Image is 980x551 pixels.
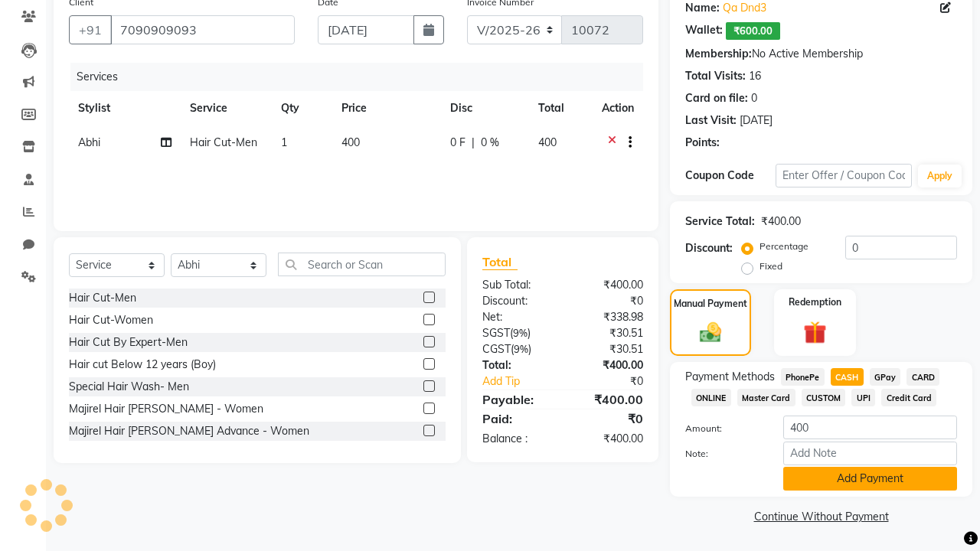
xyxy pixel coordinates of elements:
div: Membership: [685,46,752,62]
button: +91 [69,15,112,44]
div: ₹338.98 [563,309,655,325]
span: Payment Methods [685,369,775,385]
span: Credit Card [881,389,936,406]
div: Total Visits: [685,68,746,84]
th: Qty [272,91,332,126]
div: ₹0 [563,293,655,309]
div: ₹400.00 [761,214,801,230]
a: Continue Without Payment [673,509,969,525]
div: Hair Cut-Men [69,290,136,306]
input: Amount [783,416,957,439]
div: Majirel Hair [PERSON_NAME] Advance - Women [69,423,309,439]
span: SGST [482,326,510,340]
div: Last Visit: [685,112,737,129]
div: ₹400.00 [563,390,655,409]
div: Hair cut Below 12 years (Boy) [69,357,216,373]
div: ₹0 [563,409,655,428]
div: No Active Membership [685,46,957,62]
span: CUSTOM [802,389,846,406]
div: Paid: [471,409,563,428]
span: 9% [514,343,528,355]
div: Discount: [471,293,563,309]
div: ₹30.51 [563,325,655,341]
input: Add Note [783,442,957,465]
div: Hair Cut By Expert-Men [69,334,188,350]
div: Card on file: [685,90,748,106]
div: ₹400.00 [563,357,655,373]
div: ( ) [471,341,563,357]
div: Net: [471,309,563,325]
div: Hair Cut-Women [69,312,153,328]
div: Service Total: [685,214,755,230]
th: Action [593,91,643,126]
label: Redemption [789,295,841,309]
div: ₹400.00 [563,431,655,447]
label: Amount: [674,422,772,435]
div: Total: [471,357,563,373]
div: Payable: [471,390,563,409]
label: Note: [674,447,772,461]
span: CASH [831,368,864,386]
div: Balance : [471,431,563,447]
label: Percentage [759,240,808,253]
span: CGST [482,342,511,356]
span: 9% [513,327,528,339]
span: Abhi [78,135,100,149]
input: Enter Offer / Coupon Code [776,164,912,187]
span: 0 F [450,135,465,151]
span: 400 [538,135,557,149]
div: [DATE] [740,112,773,129]
span: 1 [281,135,287,149]
label: Manual Payment [674,297,747,311]
span: Total [482,254,518,270]
span: | [472,135,475,151]
th: Total [529,91,593,126]
img: _gift.svg [796,318,835,347]
div: Points: [685,135,720,151]
th: Price [332,91,441,126]
button: Add Payment [783,467,957,491]
div: Sub Total: [471,277,563,293]
button: Apply [918,165,962,187]
div: 16 [749,68,761,84]
span: GPay [870,368,901,386]
div: 0 [751,90,757,106]
th: Stylist [69,91,181,126]
span: 400 [341,135,360,149]
div: Services [70,63,655,91]
span: Master Card [737,389,795,406]
div: ₹0 [578,373,655,390]
th: Disc [441,91,529,126]
th: Service [181,91,272,126]
span: ₹600.00 [726,22,780,40]
div: ( ) [471,325,563,341]
label: Fixed [759,259,782,273]
input: Search by Name/Mobile/Email/Code [110,15,295,44]
span: PhonePe [781,368,825,386]
img: _cash.svg [693,320,729,345]
span: CARD [906,368,939,386]
div: ₹400.00 [563,277,655,293]
span: 0 % [481,135,499,151]
div: Majirel Hair [PERSON_NAME] - Women [69,401,263,417]
div: Discount: [685,240,733,256]
div: ₹30.51 [563,341,655,357]
input: Search or Scan [278,253,446,276]
a: Add Tip [471,373,578,390]
div: Coupon Code [685,168,776,184]
span: UPI [851,389,875,406]
div: Wallet: [685,22,723,40]
span: ONLINE [691,389,731,406]
div: Special Hair Wash- Men [69,379,189,395]
span: Hair Cut-Men [190,135,257,149]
